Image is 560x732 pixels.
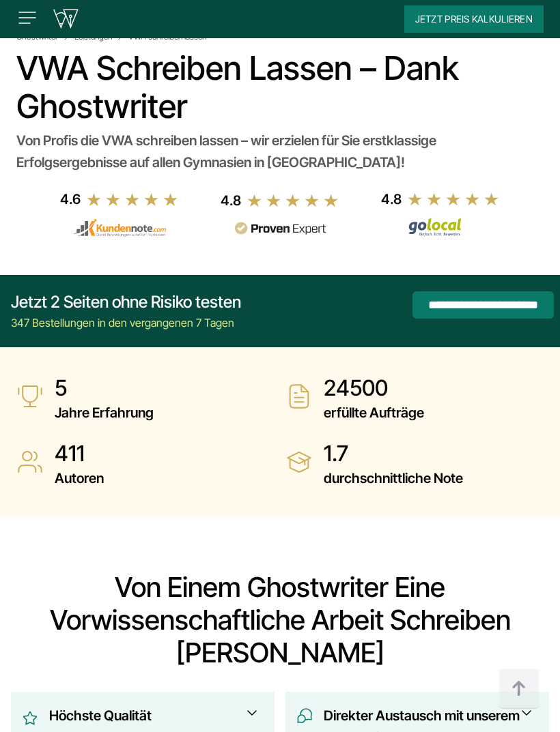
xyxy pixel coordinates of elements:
img: kundennote [73,218,166,237]
h3: Höchste Qualität [49,705,255,727]
img: wirschreiben [52,9,79,29]
img: Jahre Erfahrung [16,383,44,410]
h2: Von Einem Ghostwriter Eine Vorwissenschaftliche Arbeit Schreiben [PERSON_NAME] [11,571,549,669]
img: Wirschreiben Bewertungen [394,218,487,237]
span: erfüllte Aufträge [324,402,424,424]
span: Autoren [55,467,104,489]
strong: 24500 [324,375,424,402]
span: durchschnittliche Note [324,467,463,489]
h1: VWA Schreiben Lassen – Dank Ghostwriter [16,49,544,126]
div: 347 Bestellungen in den vergangenen 7 Tagen [11,314,241,331]
img: button top [499,669,540,709]
img: stars [86,192,179,207]
div: 4.6 [60,188,81,210]
img: stars [407,192,500,207]
img: durchschnittliche Note [285,448,313,475]
strong: 1.7 [324,440,463,467]
img: erfüllte Aufträge [285,383,313,410]
div: Jetzt 2 Seiten ohne Risiko testen [11,291,241,313]
img: Direkter Austausch mit unserem Ghostwriter [296,707,313,724]
img: Autoren [16,448,44,475]
div: 4.8 [221,190,241,211]
strong: 5 [55,375,154,402]
div: Von Profis die VWA schreiben lassen – wir erzielen für Sie erstklassige Erfolgsergebnisse auf all... [16,130,544,173]
span: Jahre Erfahrung [55,402,154,424]
img: Menu open [16,7,38,29]
strong: 411 [55,440,104,467]
div: 4.8 [381,188,402,210]
img: provenexpert reviews [234,222,326,235]
img: stars [247,193,339,208]
button: Jetzt Preis kalkulieren [404,5,544,33]
img: Höchste Qualität [22,707,38,729]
